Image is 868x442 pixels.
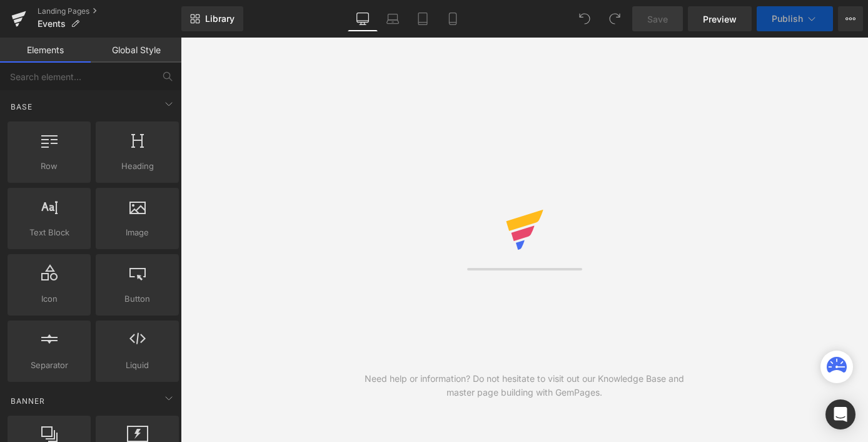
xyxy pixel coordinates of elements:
[205,13,235,24] span: Library
[9,101,34,113] span: Base
[438,6,468,31] a: Mobile
[99,292,175,306] span: Button
[838,6,863,31] button: More
[602,6,627,31] button: Redo
[9,395,46,407] span: Banner
[99,160,175,173] span: Heading
[348,6,378,31] a: Desktop
[353,372,697,399] div: Need help or information? Do not hesitate to visit out our Knowledge Base and master page buildin...
[688,6,752,31] a: Preview
[11,359,87,372] span: Separator
[647,13,668,26] span: Save
[38,6,181,16] a: Landing Pages
[378,6,408,31] a: Laptop
[38,19,66,29] span: Events
[703,13,737,26] span: Preview
[11,226,87,239] span: Text Block
[99,359,175,372] span: Liquid
[572,6,597,31] button: Undo
[99,226,175,239] span: Image
[11,292,87,306] span: Icon
[181,6,243,31] a: New Library
[757,6,833,31] button: Publish
[91,38,181,63] a: Global Style
[772,14,803,24] span: Publish
[408,6,438,31] a: Tablet
[11,160,87,173] span: Row
[825,399,855,429] div: Open Intercom Messenger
